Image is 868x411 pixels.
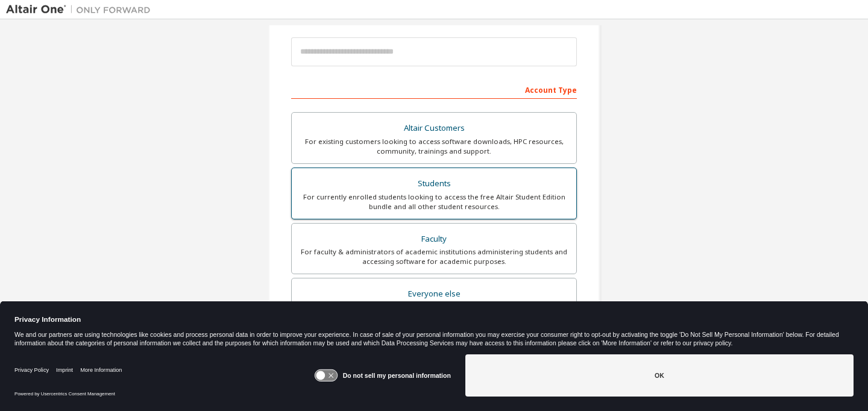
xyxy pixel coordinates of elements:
div: For currently enrolled students looking to access the free Altair Student Edition bundle and all ... [299,192,569,212]
div: Faculty [299,231,569,248]
div: Account Type [291,80,577,99]
div: Students [299,175,569,192]
div: For existing customers looking to access software downloads, HPC resources, community, trainings ... [299,137,569,156]
img: Altair One [6,4,157,16]
div: Everyone else [299,286,569,303]
div: For faculty & administrators of academic institutions administering students and accessing softwa... [299,247,569,266]
div: Altair Customers [299,120,569,137]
